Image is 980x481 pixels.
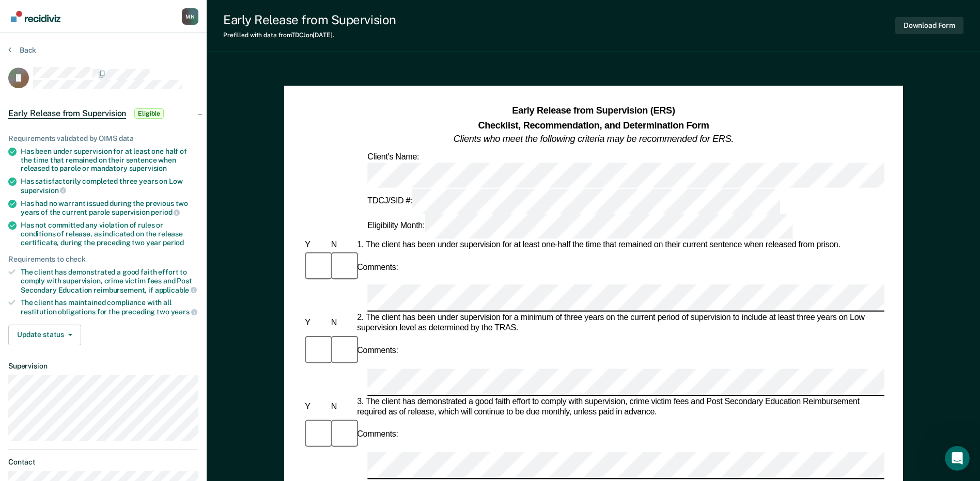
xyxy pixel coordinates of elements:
[355,346,400,356] div: Comments:
[21,221,198,247] div: Has not committed any violation of rules or conditions of release, as indicated on the release ce...
[329,318,354,329] div: N
[8,45,36,55] button: Back
[21,268,198,294] div: The client has demonstrated a good faith effort to comply with supervision, crime victim fees and...
[478,120,709,130] strong: Checklist, Recommendation, and Determination Form
[21,177,198,195] div: Has satisfactorily completed three years on Low
[8,362,198,371] dt: Supervision
[365,188,782,214] div: TDCJ/SID #:
[8,255,198,264] div: Requirements to check
[945,446,970,471] iframe: Intercom live chat
[895,17,963,34] button: Download Form
[134,108,164,119] span: Eligible
[8,134,198,143] div: Requirements validated by OIMS data
[329,402,354,412] div: N
[21,147,198,173] div: Has been under supervision for at least one half of the time that remained on their sentence when...
[8,108,126,119] span: Early Release from Supervision
[8,325,81,345] button: Update status
[182,8,198,25] button: Profile dropdown button
[182,8,198,25] div: M N
[223,31,396,39] div: Prefilled with data from TDCJ on [DATE] .
[512,106,675,116] strong: Early Release from Supervision (ERS)
[303,318,329,329] div: Y
[303,402,329,412] div: Y
[21,298,198,316] div: The client has maintained compliance with all restitution obligations for the preceding two
[355,313,884,334] div: 2. The client has been under supervision for a minimum of three years on the current period of su...
[11,11,60,22] img: Recidiviz
[303,240,329,250] div: Y
[171,308,197,316] span: years
[163,238,184,247] span: period
[8,458,198,467] dt: Contact
[223,12,396,27] div: Early Release from Supervision
[21,199,198,217] div: Has had no warrant issued during the previous two years of the current parole supervision
[129,164,167,172] span: supervision
[21,186,66,195] span: supervision
[454,134,734,144] em: Clients who meet the following criteria may be recommended for ERS.
[355,240,884,250] div: 1. The client has been under supervision for at least one-half the time that remained on their cu...
[355,430,400,440] div: Comments:
[155,286,197,294] span: applicable
[329,240,354,250] div: N
[365,214,795,239] div: Eligibility Month:
[355,262,400,272] div: Comments:
[355,397,884,418] div: 3. The client has demonstrated a good faith effort to comply with supervision, crime victim fees ...
[151,208,180,216] span: period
